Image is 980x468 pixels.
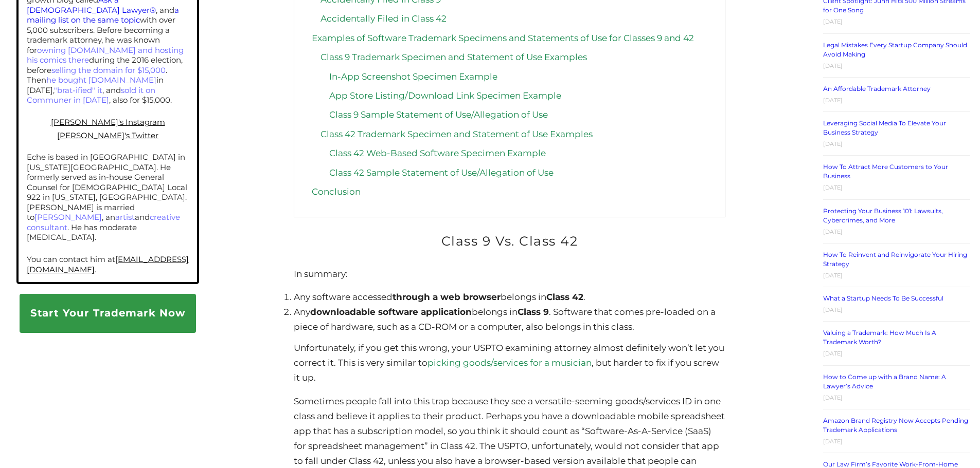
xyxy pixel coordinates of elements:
a: Leveraging Social Media To Elevate Your Business Strategy [823,119,946,136]
h2: Class 9 Vs. Class 42 [294,229,725,254]
a: he bought [DOMAIN_NAME] [46,75,156,85]
a: What a Startup Needs To Be Successful [823,294,943,302]
p: You can contact him at . [27,254,189,274]
a: [EMAIL_ADDRESS][DOMAIN_NAME] [27,254,189,274]
a: Class 42 Web-Based Software Specimen Example [329,148,546,158]
a: a mailing list on the same topic [27,5,179,25]
a: Class 9 Trademark Specimen and Statement of Use Examples [320,52,587,62]
a: How to Come up with a Brand Name: A Lawyer’s Advice [823,373,946,390]
time: [DATE] [823,18,843,25]
a: Class 9 Sample Statement of Use/Allegation of Use [329,109,548,120]
a: Class 42 Sample Statement of Use/Allegation of Use [329,167,554,178]
a: Examples of Software Trademark Specimens and Statements of Use for Classes 9 and 42 [312,33,694,43]
a: owning [DOMAIN_NAME] and hosting his comics there [27,45,184,65]
a: An Affordable Trademark Attorney [823,85,931,92]
a: In-App Screenshot Specimen Example [329,71,497,82]
time: [DATE] [823,62,843,69]
a: Start Your Trademark Now [20,294,196,332]
time: [DATE] [823,97,843,104]
p: In summary: [294,267,725,282]
a: picking goods/services for a musician [427,358,592,368]
a: App Store Listing/Download Link Specimen Example [329,90,561,101]
a: Accidentally Filed in Class 42 [320,13,447,24]
a: sold it on Communer in [DATE] [27,85,155,105]
a: Valuing a Trademark: How Much Is A Trademark Worth? [823,329,936,346]
time: [DATE] [823,438,843,445]
a: How To Attract More Customers to Your Business [823,163,948,180]
a: Conclusion [312,186,361,197]
a: "brat-ified" it [54,85,102,95]
time: [DATE] [823,140,843,147]
a: [PERSON_NAME]'s Instagram [51,117,165,127]
a: creative consultant [27,212,180,232]
a: selling the domain for $15,000 [51,65,166,75]
p: Unfortunately, if you get this wrong, your USPTO examining attorney almost definitely won’t let y... [294,341,725,385]
time: [DATE] [823,272,843,279]
a: Protecting Your Business 101: Lawsuits, Cybercrimes, and More [823,207,943,224]
strong: through a web browser [393,292,501,302]
time: [DATE] [823,394,843,401]
li: Any software accessed belongs in . [294,290,725,305]
a: artist [115,212,135,222]
a: [PERSON_NAME]'s Twitter [57,130,158,140]
a: [PERSON_NAME] [34,212,102,222]
a: Class 42 Trademark Specimen and Statement of Use Examples [320,129,593,139]
strong: Class 42 [546,292,583,302]
strong: Class 9 [518,307,549,317]
time: [DATE] [823,350,843,357]
a: Legal Mistakes Every Startup Company Should Avoid Making [823,41,967,58]
li: Any belongs in . Software that comes pre-loaded on a piece of hardware, such as a CD-ROM or a com... [294,305,725,334]
a: How To Reinvent and Reinvigorate Your Hiring Strategy [823,251,967,268]
time: [DATE] [823,306,843,313]
p: Eche is based in [GEOGRAPHIC_DATA] in [US_STATE][GEOGRAPHIC_DATA]. He formerly served as in-house... [27,152,189,242]
strong: downloadable software application [310,307,472,317]
a: Amazon Brand Registry Now Accepts Pending Trademark Applications [823,417,968,434]
time: [DATE] [823,184,843,191]
time: [DATE] [823,228,843,235]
